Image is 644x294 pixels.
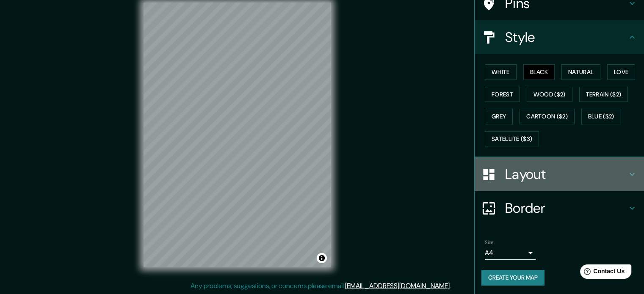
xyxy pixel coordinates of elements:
a: [EMAIL_ADDRESS][DOMAIN_NAME] [345,281,450,290]
button: Cartoon ($2) [520,109,575,124]
button: Satellite ($3) [485,131,539,147]
div: . [451,281,452,291]
div: Layout [475,157,644,191]
div: A4 [485,246,536,260]
label: Size [485,239,494,246]
button: Terrain ($2) [579,87,628,102]
button: Grey [485,109,513,124]
button: Natural [561,64,600,80]
canvas: Map [144,3,331,267]
div: Border [475,191,644,225]
button: Toggle attribution [317,253,327,263]
button: Wood ($2) [527,87,572,102]
p: Any problems, suggestions, or concerns please email . [191,281,451,291]
button: Love [607,64,635,80]
button: Create your map [481,270,544,286]
button: Forest [485,87,520,102]
h4: Layout [505,166,627,183]
iframe: Help widget launcher [569,261,635,285]
button: Black [523,64,555,80]
div: . [452,281,454,291]
div: Style [475,20,644,54]
button: White [485,64,517,80]
h4: Style [505,29,627,46]
button: Blue ($2) [581,109,621,124]
h4: Border [505,200,627,217]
